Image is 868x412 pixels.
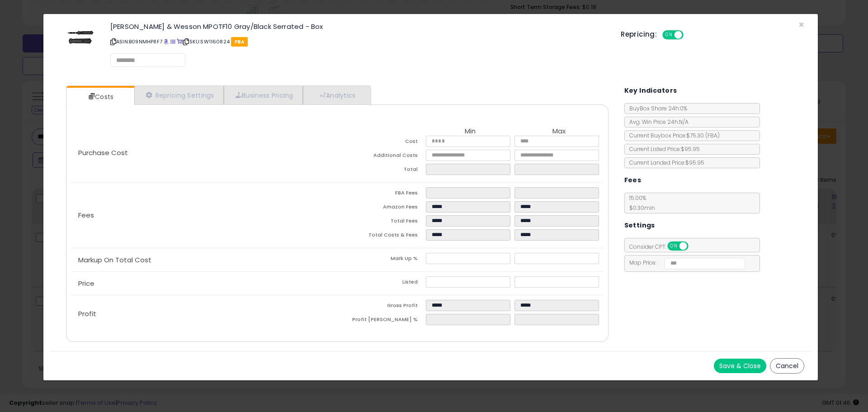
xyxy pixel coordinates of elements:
[71,149,337,156] p: Purchase Cost
[625,132,720,139] span: Current Buybox Price:
[625,118,689,126] span: Avg. Win Price 24h: N/A
[177,38,182,45] a: Your listing only
[625,159,704,166] span: Current Landed Price: $95.95
[624,85,677,96] h5: Key Indicators
[337,215,426,229] td: Total Fees
[514,128,603,136] th: Max
[71,256,337,264] p: Markup On Total Cost
[625,243,700,251] span: Consider CPT:
[303,86,370,104] a: Analytics
[337,300,426,314] td: Gross Profit
[621,31,657,38] h5: Repricing:
[337,314,426,328] td: Profit [PERSON_NAME] %
[625,104,687,112] span: BuyBox Share 24h: 0%
[337,229,426,243] td: Total Costs & Fees
[337,276,426,290] td: Listed
[687,242,701,250] span: OFF
[705,132,720,139] span: ( FBA )
[337,136,426,150] td: Cost
[110,23,607,30] h3: [PERSON_NAME] & Wesson MPOTF10 Gray/Black Serrated - Box
[71,310,337,317] p: Profit
[71,280,337,287] p: Price
[110,34,607,49] p: ASIN: B09NMHP8F7 | SKU: SW1160824
[337,187,426,201] td: FBA Fees
[170,38,175,45] a: All offer listings
[337,164,426,178] td: Total
[71,212,337,219] p: Fees
[337,253,426,267] td: Mark Up %
[224,86,303,104] a: Business Pricing
[66,88,133,106] a: Costs
[663,31,675,39] span: ON
[668,242,679,250] span: ON
[426,128,514,136] th: Min
[164,38,169,45] a: BuyBox page
[625,259,745,266] span: Map Price:
[714,359,766,373] button: Save & Close
[625,194,655,212] span: 15.00 %
[625,145,700,153] span: Current Listed Price: $95.95
[624,220,655,231] h5: Settings
[686,132,720,139] span: $75.30
[337,150,426,164] td: Additional Costs
[337,201,426,215] td: Amazon Fees
[770,358,804,374] button: Cancel
[67,23,94,50] img: 31xLu3bZVgL._SL60_.jpg
[682,31,697,39] span: OFF
[624,175,642,186] h5: Fees
[798,18,804,31] span: ×
[134,86,224,104] a: Repricing Settings
[231,37,248,47] span: FBA
[625,204,655,212] span: $0.30 min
